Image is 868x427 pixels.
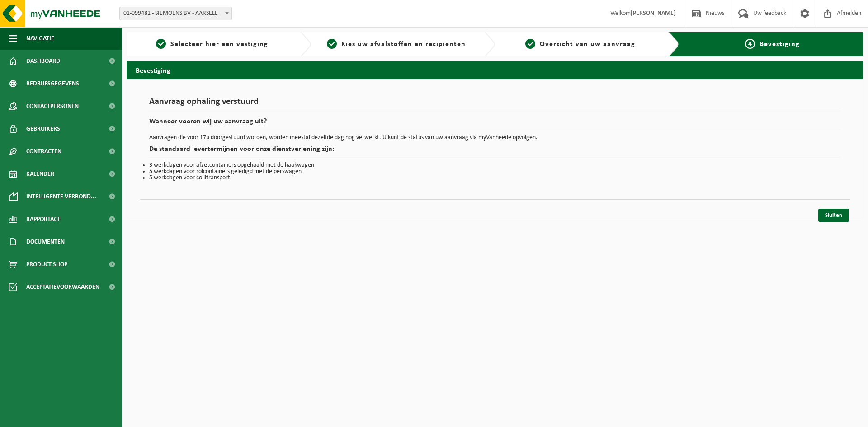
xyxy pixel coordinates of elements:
[149,135,841,141] p: Aanvragen die voor 17u doorgestuurd worden, worden meestal dezelfde dag nog verwerkt. U kunt de s...
[149,162,841,169] li: 3 werkdagen voor afzetcontainers opgehaald met de haakwagen
[26,185,96,208] span: Intelligente verbond...
[120,7,231,20] span: 01-099481 - SIEMOENS BV - AARSELE
[26,276,99,298] span: Acceptatievoorwaarden
[149,97,841,111] h1: Aanvraag ophaling verstuurd
[149,118,841,130] h2: Wanneer voeren wij uw aanvraag uit?
[26,117,60,140] span: Gebruikers
[26,253,67,276] span: Product Shop
[149,175,841,181] li: 5 werkdagen voor collitransport
[540,41,635,48] span: Overzicht van uw aanvraag
[149,145,841,158] h2: De standaard levertermijnen voor onze dienstverlening zijn:
[759,41,800,48] span: Bevestiging
[631,10,676,17] strong: [PERSON_NAME]
[525,39,535,49] span: 3
[500,39,661,50] a: 3Overzicht van uw aanvraag
[156,39,166,49] span: 1
[341,41,466,48] span: Kies uw afvalstoffen en recipiënten
[131,39,293,50] a: 1Selecteer hier een vestiging
[26,140,61,163] span: Contracten
[327,39,337,49] span: 2
[26,230,65,253] span: Documenten
[26,50,60,72] span: Dashboard
[149,169,841,175] li: 5 werkdagen voor rolcontainers geledigd met de perswagen
[26,72,79,95] span: Bedrijfsgegevens
[119,7,232,20] span: 01-099481 - SIEMOENS BV - AARSELE
[26,208,61,230] span: Rapportage
[316,39,477,50] a: 2Kies uw afvalstoffen en recipiënten
[818,209,849,222] a: Sluiten
[26,163,54,185] span: Kalender
[170,41,268,48] span: Selecteer hier een vestiging
[26,27,54,50] span: Navigatie
[745,39,755,49] span: 4
[26,95,79,117] span: Contactpersonen
[127,61,863,79] h2: Bevestiging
